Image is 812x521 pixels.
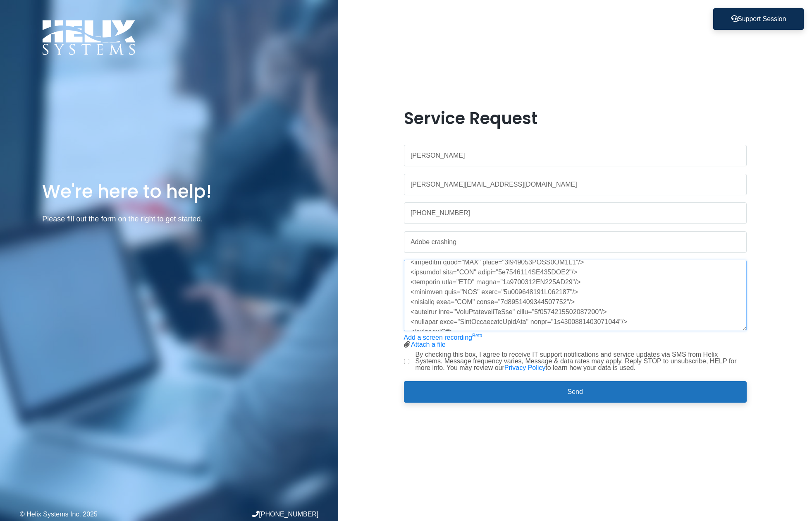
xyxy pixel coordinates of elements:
input: Work Email [404,174,747,195]
p: Please fill out the form on the right to get started. [42,213,296,225]
input: Phone Number [404,202,747,224]
img: Logo [42,20,136,55]
a: Add a screen recordingBeta [404,334,482,341]
sup: Beta [472,333,482,339]
button: Send [404,381,747,403]
input: Subject [404,231,747,253]
div: [PHONE_NUMBER] [169,511,318,518]
input: Name [404,145,747,166]
label: By checking this box, I agree to receive IT support notifications and service updates via SMS fro... [416,351,747,371]
h1: Service Request [404,108,747,128]
a: Attach a file [411,341,446,348]
div: © Helix Systems Inc. 2025 [20,511,169,518]
h1: We're here to help! [42,180,296,203]
a: Privacy Policy [504,364,546,371]
button: Support Session [713,8,804,30]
